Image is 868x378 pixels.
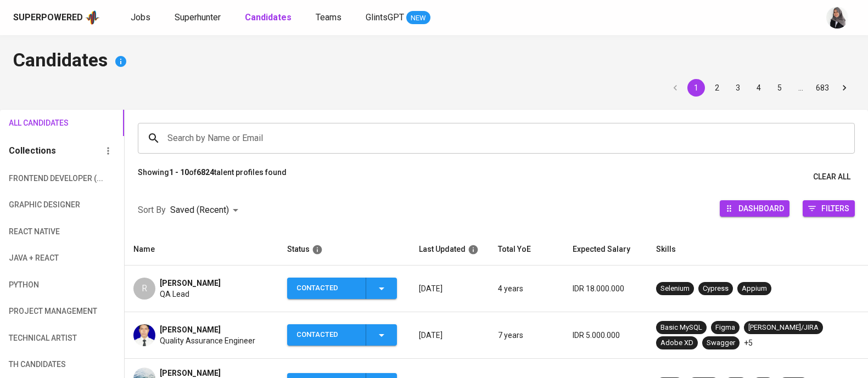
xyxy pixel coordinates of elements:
[366,11,430,25] a: GlintsGPT NEW
[9,172,67,185] span: Frontend Developer (...
[160,335,255,346] span: Quality Assurance Engineer
[573,330,639,341] p: IDR 5.000.000
[771,79,788,97] button: Go to page 5
[498,283,555,294] p: 4 years
[160,289,189,300] span: QA Lead
[708,79,726,97] button: Go to page 2
[175,11,223,25] a: Superhunter
[9,331,67,345] span: technical artist
[170,204,229,217] p: Saved (Recent)
[687,79,705,97] button: page 1
[748,323,819,333] div: [PERSON_NAME]/JIRA
[133,324,155,346] img: ec5a0d4452a6fc714b9be4dd4a55ce25.png
[419,330,480,341] p: [DATE]
[296,278,357,299] div: Contacted
[366,12,404,22] span: GlintsGPT
[169,168,189,177] b: 1 - 10
[660,323,702,333] div: Basic MySQL
[742,284,767,294] div: Appium
[245,11,294,25] a: Candidates
[826,7,848,29] img: sinta.windasari@glints.com
[13,12,83,24] div: Superpowered
[160,278,221,289] span: [PERSON_NAME]
[792,82,809,93] div: …
[707,338,735,348] div: Swagger
[9,251,67,265] span: Java + React
[9,198,67,212] span: Graphic Designer
[729,79,747,97] button: Go to page 3
[13,48,855,75] h4: Candidates
[9,304,67,318] span: Project Management
[419,283,480,294] p: [DATE]
[750,79,768,97] button: Go to page 4
[813,79,832,97] button: Go to page 683
[138,167,287,187] p: Showing of talent profiles found
[564,234,647,266] th: Expected Salary
[836,79,853,97] button: Go to next page
[296,324,357,346] div: Contacted
[13,9,100,26] a: Superpoweredapp logo
[131,11,153,25] a: Jobs
[175,12,221,22] span: Superhunter
[809,167,855,187] button: Clear All
[287,278,397,299] button: Contacted
[9,143,56,159] h6: Collections
[85,9,100,26] img: app logo
[406,13,430,24] span: NEW
[720,200,789,217] button: Dashboard
[573,283,639,294] p: IDR 18.000.000
[738,201,784,216] span: Dashboard
[744,337,753,348] p: +5
[703,284,729,294] div: Cypress
[498,330,555,341] p: 7 years
[170,200,242,221] div: Saved (Recent)
[278,234,410,266] th: Status
[9,278,67,292] span: python
[197,168,214,177] b: 6824
[813,170,850,184] span: Clear All
[715,323,735,333] div: Figma
[410,234,489,266] th: Last Updated
[821,201,849,216] span: Filters
[9,116,67,130] span: All Candidates
[316,11,344,25] a: Teams
[9,358,67,371] span: TH candidates
[125,234,278,266] th: Name
[316,12,341,22] span: Teams
[133,278,155,300] div: R
[131,12,150,22] span: Jobs
[9,225,67,239] span: React Native
[287,324,397,346] button: Contacted
[660,338,693,348] div: Adobe XD
[665,79,855,97] nav: pagination navigation
[489,234,564,266] th: Total YoE
[160,324,221,335] span: [PERSON_NAME]
[245,12,292,22] b: Candidates
[138,204,166,217] p: Sort By
[803,200,855,217] button: Filters
[660,284,690,294] div: Selenium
